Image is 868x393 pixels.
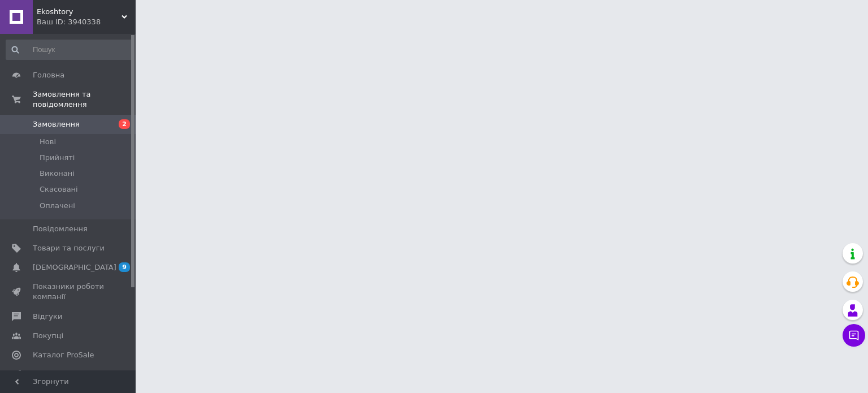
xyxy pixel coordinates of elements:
[33,70,64,80] span: Головна
[6,40,133,60] input: Пошук
[33,331,63,341] span: Покупці
[37,17,136,27] div: Ваш ID: 3940338
[33,224,88,234] span: Повідомлення
[33,312,62,322] span: Відгуки
[843,324,865,347] button: Чат з покупцем
[33,243,105,253] span: Товари та послуги
[119,262,130,272] span: 9
[33,89,136,110] span: Замовлення та повідомлення
[33,119,80,129] span: Замовлення
[40,184,78,195] span: Скасовані
[40,169,75,179] span: Виконані
[40,201,75,211] span: Оплачені
[40,137,56,147] span: Нові
[33,350,94,360] span: Каталог ProSale
[37,7,121,17] span: Ekoshtory
[40,153,75,163] span: Прийняті
[33,369,72,379] span: Аналітика
[33,262,116,273] span: [DEMOGRAPHIC_DATA]
[33,282,105,302] span: Показники роботи компанії
[119,119,130,129] span: 2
